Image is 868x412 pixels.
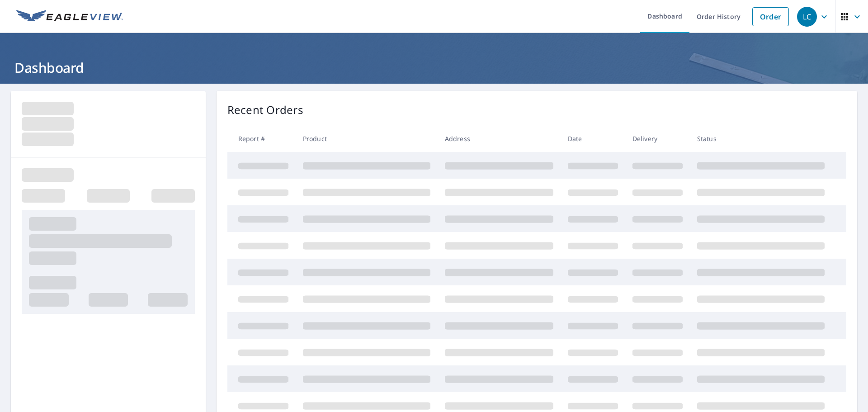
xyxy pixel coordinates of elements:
[296,125,438,152] th: Product
[690,125,832,152] th: Status
[752,7,789,26] a: Order
[438,125,561,152] th: Address
[797,7,817,27] div: LC
[561,125,625,152] th: Date
[16,10,123,24] img: EV Logo
[11,58,857,77] h1: Dashboard
[227,125,296,152] th: Report #
[625,125,690,152] th: Delivery
[227,102,303,118] p: Recent Orders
